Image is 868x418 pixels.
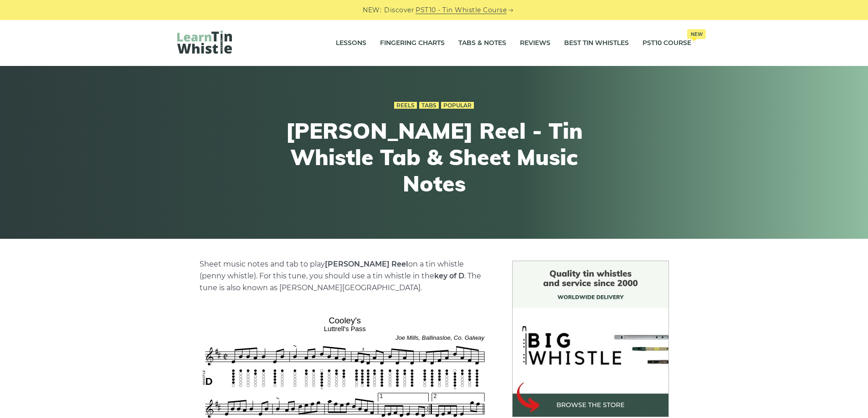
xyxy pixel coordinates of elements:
[267,118,602,196] h1: [PERSON_NAME] Reel - Tin Whistle Tab & Sheet Music Notes
[687,29,706,39] span: New
[434,272,464,280] strong: key of D
[642,32,691,55] a: PST10 CourseNew
[512,261,669,417] img: BigWhistle Tin Whistle Store
[325,260,408,268] strong: [PERSON_NAME] Reel
[200,258,490,294] p: Sheet music notes and tab to play on a tin whistle (penny whistle). For this tune, you should use...
[419,102,439,109] a: Tabs
[520,32,550,55] a: Reviews
[336,32,366,55] a: Lessons
[564,32,629,55] a: Best Tin Whistles
[441,102,474,109] a: Popular
[394,102,417,109] a: Reels
[177,30,232,54] img: LearnTinWhistle.com
[458,32,506,55] a: Tabs & Notes
[380,32,445,55] a: Fingering Charts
